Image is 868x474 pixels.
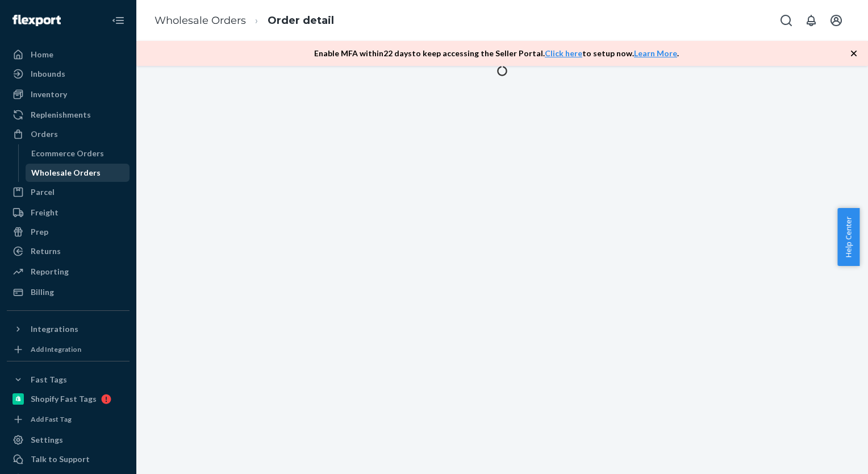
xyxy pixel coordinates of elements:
[31,434,63,446] div: Settings
[825,9,848,32] button: Open account menu
[7,125,130,143] a: Orders
[800,9,823,32] button: Open notifications
[31,186,55,198] div: Parcel
[7,431,130,449] a: Settings
[31,68,65,80] div: Inbounds
[31,109,91,120] div: Replenishments
[155,14,246,27] a: Wholesale Orders
[31,344,81,354] div: Add Integration
[31,246,61,257] div: Returns
[31,148,104,159] div: Ecommerce Orders
[314,48,679,59] p: Enable MFA within 22 days to keep accessing the Seller Portal. to setup now. .
[31,49,53,60] div: Home
[31,128,58,140] div: Orders
[31,167,101,178] div: Wholesale Orders
[7,413,130,426] a: Add Fast Tag
[837,208,859,266] button: Help Center
[31,323,78,335] div: Integrations
[107,9,130,32] button: Close Navigation
[7,263,130,281] a: Reporting
[7,203,130,222] a: Freight
[31,374,67,385] div: Fast Tags
[775,9,798,32] button: Open Search Box
[268,14,334,27] a: Order detail
[7,242,130,260] a: Returns
[31,454,90,465] div: Talk to Support
[12,15,61,26] img: Flexport logo
[31,414,72,424] div: Add Fast Tag
[7,390,130,408] a: Shopify Fast Tags
[7,343,130,356] a: Add Integration
[7,223,130,241] a: Prep
[545,48,582,58] a: Click here
[31,286,54,298] div: Billing
[7,450,130,468] button: Talk to Support
[31,207,59,218] div: Freight
[145,4,343,38] ol: breadcrumbs
[7,45,130,64] a: Home
[31,226,48,238] div: Prep
[31,89,67,100] div: Inventory
[7,65,130,83] a: Inbounds
[26,164,130,182] a: Wholesale Orders
[7,371,130,389] button: Fast Tags
[23,8,64,18] span: Support
[7,106,130,124] a: Replenishments
[31,266,69,277] div: Reporting
[7,85,130,103] a: Inventory
[31,393,97,405] div: Shopify Fast Tags
[634,48,677,58] a: Learn More
[7,183,130,201] a: Parcel
[26,144,130,163] a: Ecommerce Orders
[7,283,130,301] a: Billing
[7,320,130,338] button: Integrations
